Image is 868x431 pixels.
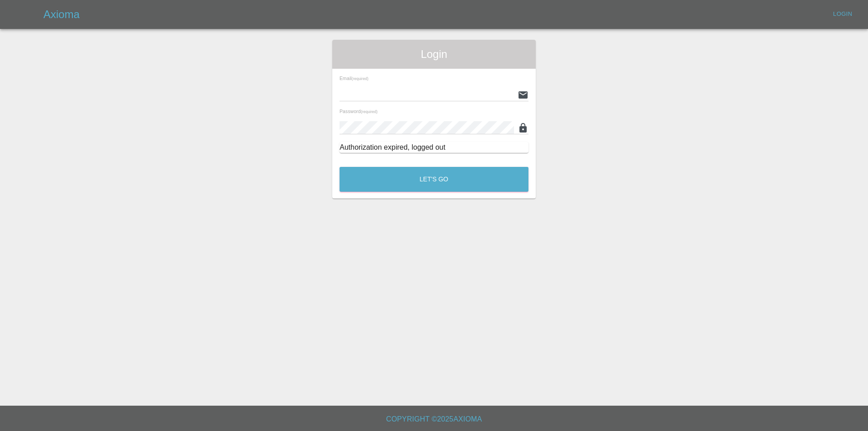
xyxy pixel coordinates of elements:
h6: Copyright © 2025 Axioma [7,413,861,426]
span: Email [340,76,368,81]
small: (required) [361,110,377,114]
div: Authorization expired, logged out [340,142,528,153]
a: Login [828,7,857,21]
small: (required) [352,77,368,81]
h5: Axioma [43,7,80,22]
span: Password [340,109,377,114]
span: Login [340,47,528,62]
button: Let's Go [340,167,528,192]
